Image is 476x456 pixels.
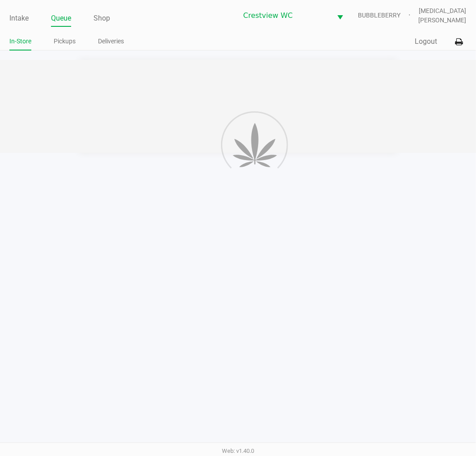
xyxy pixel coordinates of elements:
a: Deliveries [98,36,124,47]
a: Queue [51,12,71,25]
button: Logout [415,36,438,47]
a: Intake [9,12,29,25]
span: [MEDICAL_DATA][PERSON_NAME] [419,6,467,25]
button: Select [332,5,349,26]
span: Web: v1.40.0 [222,448,254,454]
span: BUBBLEBERRY [358,11,419,20]
a: Shop [93,12,110,25]
a: Pickups [54,36,76,47]
a: In-Store [9,36,31,47]
span: Crestview WC [243,10,327,21]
